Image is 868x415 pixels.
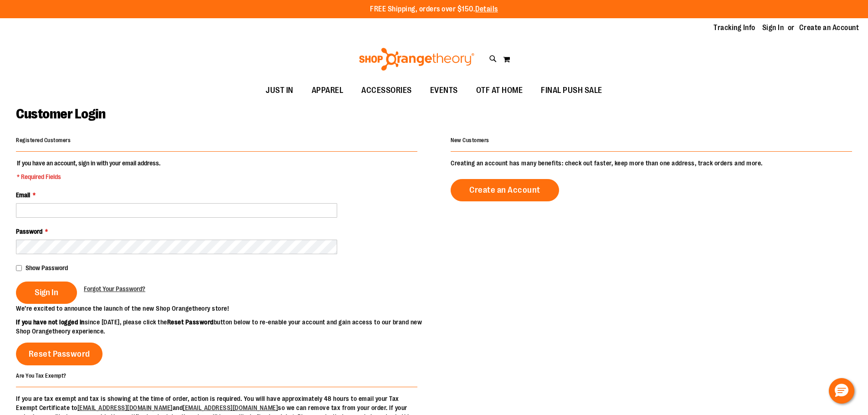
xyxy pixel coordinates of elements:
span: Customer Login [16,106,105,122]
a: Reset Password [16,343,103,365]
a: Sign In [762,23,784,33]
a: ACCESSORIES [352,80,421,101]
p: since [DATE], please click the button below to re-enable your account and gain access to our bran... [16,318,434,336]
a: Create an Account [451,179,559,201]
img: Shop Orangetheory [358,48,476,71]
a: [EMAIL_ADDRESS][DOMAIN_NAME] [183,404,278,411]
span: Reset Password [29,349,90,359]
a: OTF AT HOME [467,80,532,101]
a: Tracking Info [714,23,755,33]
a: FINAL PUSH SALE [532,80,611,101]
p: We’re excited to announce the launch of the new Shop Orangetheory store! [16,304,434,313]
button: Sign In [16,282,77,304]
a: APPAREL [303,80,353,101]
strong: If you have not logged in [16,318,85,326]
a: Forgot Your Password? [84,284,145,293]
a: JUST IN [257,80,303,101]
span: OTF AT HOME [476,80,523,101]
button: Hello, have a question? Let’s chat. [829,378,854,404]
span: JUST IN [266,80,293,101]
a: [EMAIL_ADDRESS][DOMAIN_NAME] [77,404,173,411]
span: EVENTS [430,80,458,101]
span: * Required Fields [17,172,160,181]
strong: Reset Password [167,318,214,326]
span: APPAREL [312,80,344,101]
legend: If you have an account, sign in with your email address. [16,159,161,181]
span: FINAL PUSH SALE [541,80,602,101]
span: Sign In [35,287,58,297]
span: Forgot Your Password? [84,285,145,292]
p: FREE Shipping, orders over $150. [370,4,498,15]
strong: Are You Tax Exempt? [16,372,67,379]
a: Create an Account [799,23,859,33]
span: Email [16,191,30,199]
span: Password [16,228,42,235]
strong: New Customers [451,137,489,143]
strong: Registered Customers [16,137,71,143]
p: Creating an account has many benefits: check out faster, keep more than one address, track orders... [451,159,852,168]
a: Details [475,5,498,13]
span: ACCESSORIES [361,80,412,101]
a: EVENTS [421,80,467,101]
span: Create an Account [469,185,540,195]
span: Show Password [26,264,68,272]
